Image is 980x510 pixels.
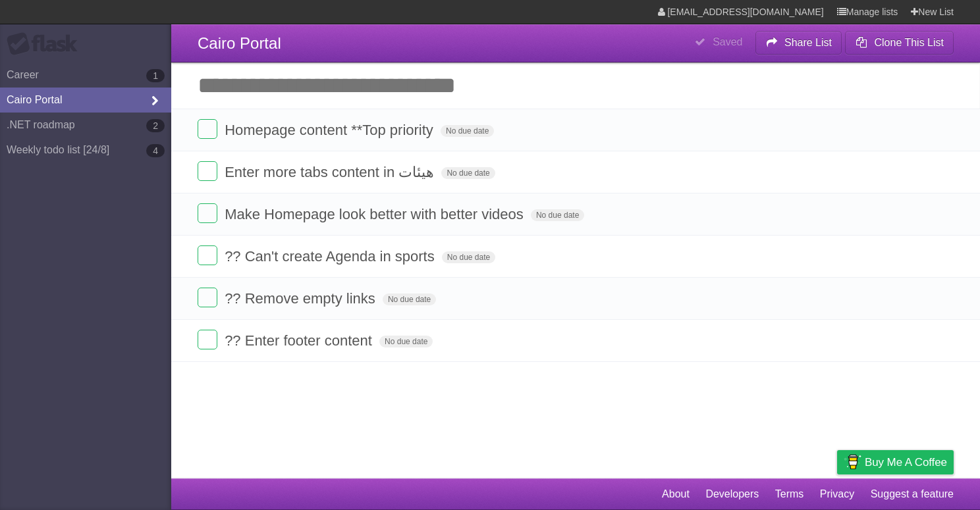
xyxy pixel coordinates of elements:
[871,482,954,507] a: Suggest a feature
[225,206,527,222] span: Make Homepage look better with better videos
[198,330,217,349] label: Done
[441,167,495,179] span: No due date
[198,245,217,265] label: Done
[874,37,944,48] b: Clone This List
[225,290,379,307] span: ?? Remove empty links
[225,248,438,265] span: ?? Can't create Agenda in sports
[820,482,854,507] a: Privacy
[146,119,165,132] b: 2
[662,482,690,507] a: About
[383,293,436,305] span: No due date
[784,37,832,48] b: Share List
[198,203,217,223] label: Done
[225,332,375,349] span: ?? Enter footer content
[755,31,842,55] button: Share List
[775,482,804,507] a: Terms
[844,451,861,473] img: Buy me a coffee
[379,336,433,347] span: No due date
[225,164,437,180] span: Enter more tabs content in هيئات
[845,31,954,55] button: Clone This List
[146,69,165,82] b: 1
[198,119,217,139] label: Done
[198,161,217,181] label: Done
[837,450,954,474] a: Buy me a coffee
[198,34,281,52] span: Cairo Portal
[441,125,494,137] span: No due date
[442,251,495,263] span: No due date
[713,36,742,47] b: Saved
[7,32,86,56] div: Flask
[225,122,437,138] span: Homepage content **Top priority
[531,209,584,221] span: No due date
[865,451,947,474] span: Buy me a coffee
[146,144,165,157] b: 4
[198,288,217,307] label: Done
[705,482,759,507] a: Developers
